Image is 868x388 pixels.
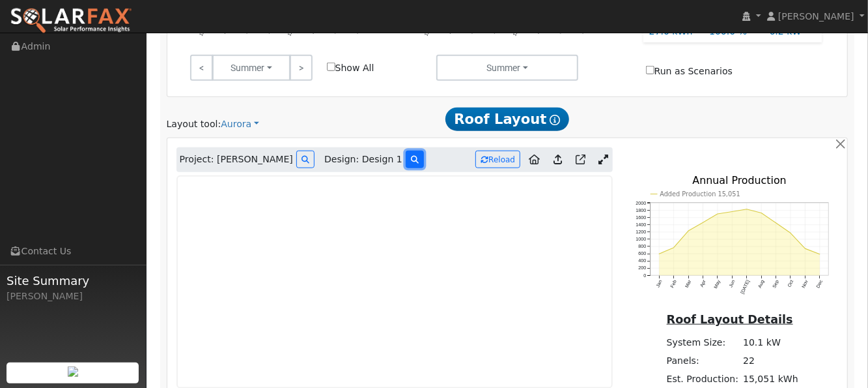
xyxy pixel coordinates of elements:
[646,65,733,78] label: Run as Scenarios
[524,149,545,170] a: Aurora to Home
[550,115,561,125] i: Show Help
[221,23,230,35] text: 3AM
[638,265,646,271] text: 200
[423,23,434,37] text: 12AM
[804,248,806,250] circle: onclick=""
[667,313,793,326] u: Roof Layout Details
[712,279,721,290] text: May
[819,253,821,255] circle: onclick=""
[579,23,588,35] text: 9PM
[10,7,132,35] img: SolarFax
[658,253,660,255] circle: onclick=""
[692,174,787,187] text: Annual Production
[548,149,567,170] a: Upload consumption to Aurora project
[741,351,801,370] td: 22
[445,108,570,131] span: Roof Layout
[778,11,854,22] span: [PERSON_NAME]
[746,208,748,210] circle: onclick=""
[265,23,274,35] text: 9AM
[190,55,213,81] a: <
[654,279,663,288] text: Jan
[646,66,654,74] input: Run as Scenarios
[638,258,646,264] text: 400
[327,61,374,75] label: Show All
[436,55,579,81] button: Summer
[684,279,693,290] text: Mar
[741,333,801,351] td: 10.1 kW
[354,23,363,35] text: 9PM
[636,222,646,228] text: 1400
[594,150,613,170] a: Expand Aurora window
[557,23,566,35] text: 6PM
[717,213,719,215] circle: onclick=""
[673,246,675,248] circle: onclick=""
[535,23,544,35] text: 3PM
[638,251,646,257] text: 600
[688,230,690,232] circle: onclick=""
[490,23,499,35] text: 9AM
[801,279,810,290] text: Nov
[287,23,297,37] text: 12PM
[309,23,318,35] text: 3PM
[198,23,208,37] text: 12AM
[475,151,520,168] button: Reload
[636,236,646,242] text: 1000
[446,23,455,35] text: 3AM
[702,222,704,224] circle: onclick=""
[7,290,139,303] div: [PERSON_NAME]
[221,117,259,131] a: Aurora
[739,279,751,295] text: [DATE]
[636,200,646,206] text: 2000
[660,190,740,198] text: Added Production 15,051
[664,333,740,351] td: System Size:
[68,366,78,377] img: retrieve
[324,153,402,166] span: Design: Design 1
[757,279,766,289] text: Aug
[776,222,777,224] circle: onclick=""
[787,279,795,288] text: Oct
[761,212,763,214] circle: onclick=""
[636,207,646,213] text: 1800
[327,63,335,71] input: Show All
[731,211,733,213] circle: onclick=""
[636,215,646,220] text: 1600
[290,55,313,81] a: >
[636,229,646,235] text: 1200
[243,23,252,35] text: 6AM
[664,351,740,370] td: Panels:
[772,279,781,289] text: Sep
[570,149,591,170] a: Open in Aurora
[815,279,824,290] text: Dec
[331,23,341,35] text: 6PM
[638,243,646,249] text: 800
[790,232,792,234] circle: onclick=""
[512,23,522,37] text: 12PM
[212,55,290,81] button: Summer
[180,153,293,166] span: Project: [PERSON_NAME]
[167,119,221,129] span: Layout tool:
[728,279,736,288] text: Jun
[643,273,646,278] text: 0
[669,279,677,289] text: Feb
[7,272,139,290] span: Site Summary
[699,279,707,289] text: Apr
[468,23,477,35] text: 6AM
